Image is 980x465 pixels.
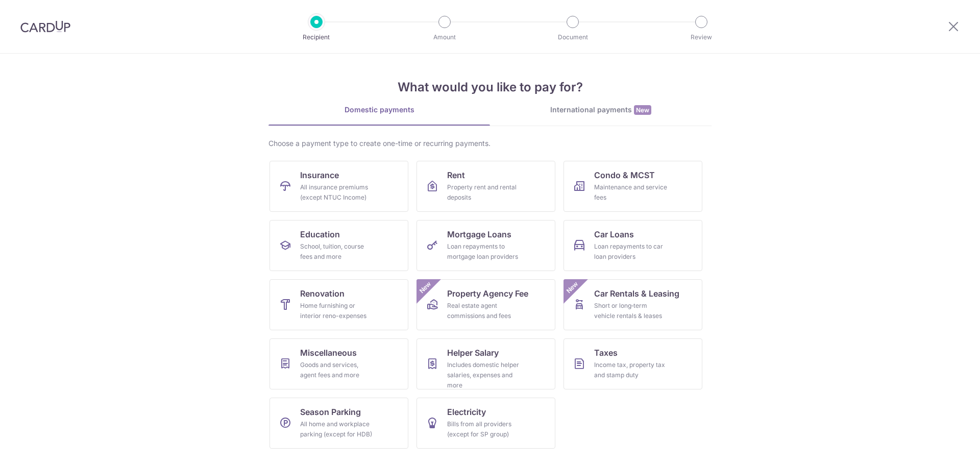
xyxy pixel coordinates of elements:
[20,20,70,33] img: CardUp
[594,182,668,203] div: Maintenance and service fees
[300,287,345,300] span: Renovation
[269,338,408,389] a: MiscellaneousGoods and services, agent fees and more
[447,182,521,203] div: Property rent and rental deposits
[564,279,581,296] span: New
[300,228,340,240] span: Education
[269,220,408,271] a: EducationSchool, tuition, course fees and more
[563,161,702,212] a: Condo & MCSTMaintenance and service fees
[535,32,610,42] p: Document
[447,406,486,418] span: Electricity
[407,32,482,42] p: Amount
[416,279,555,330] a: Property Agency FeeReal estate agent commissions and feesNew
[300,241,374,262] div: School, tuition, course fees and more
[268,138,712,149] div: Choose a payment type to create one-time or recurring payments.
[269,398,408,449] a: Season ParkingAll home and workplace parking (except for HDB)
[416,161,555,212] a: RentProperty rent and rental deposits
[417,279,434,296] span: New
[447,419,521,439] div: Bills from all providers (except for SP group)
[269,279,408,330] a: RenovationHome furnishing or interior reno-expenses
[594,228,634,240] span: Car Loans
[416,220,555,271] a: Mortgage LoansLoan repayments to mortgage loan providers
[634,105,651,115] span: New
[279,32,354,42] p: Recipient
[447,169,465,181] span: Rent
[300,182,374,203] div: All insurance premiums (except NTUC Income)
[594,241,668,262] div: Loan repayments to car loan providers
[594,287,679,300] span: Car Rentals & Leasing
[594,347,618,359] span: Taxes
[300,301,374,321] div: Home furnishing or interior reno-expenses
[416,398,555,449] a: ElectricityBills from all providers (except for SP group)
[300,347,357,359] span: Miscellaneous
[300,169,339,181] span: Insurance
[300,419,374,439] div: All home and workplace parking (except for HDB)
[594,301,668,321] div: Short or long‑term vehicle rentals & leases
[915,434,970,460] iframe: Opens a widget where you can find more information
[268,105,490,115] div: Domestic payments
[447,360,521,390] div: Includes domestic helper salaries, expenses and more
[447,228,511,240] span: Mortgage Loans
[563,220,702,271] a: Car LoansLoan repayments to car loan providers
[594,169,655,181] span: Condo & MCST
[447,301,521,321] div: Real estate agent commissions and fees
[563,338,702,389] a: TaxesIncome tax, property tax and stamp duty
[416,338,555,389] a: Helper SalaryIncludes domestic helper salaries, expenses and more
[664,32,739,42] p: Review
[300,406,361,418] span: Season Parking
[563,279,702,330] a: Car Rentals & LeasingShort or long‑term vehicle rentals & leasesNew
[594,360,668,380] div: Income tax, property tax and stamp duty
[447,287,528,300] span: Property Agency Fee
[300,360,374,380] div: Goods and services, agent fees and more
[269,161,408,212] a: InsuranceAll insurance premiums (except NTUC Income)
[447,241,521,262] div: Loan repayments to mortgage loan providers
[268,78,712,96] h4: What would you like to pay for?
[447,347,499,359] span: Helper Salary
[490,105,712,115] div: International payments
